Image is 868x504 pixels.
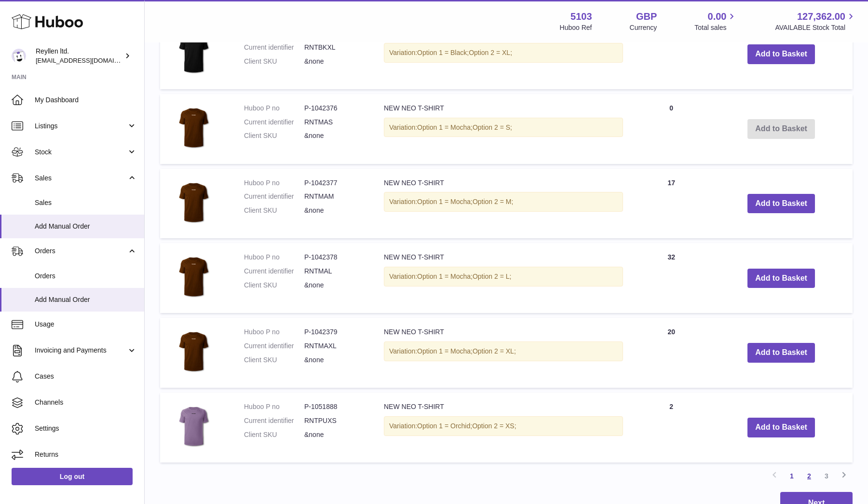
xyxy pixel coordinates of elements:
[244,355,304,365] dt: Client SKU
[170,178,218,227] img: NEW NEO T-SHIRT
[244,327,304,337] dt: Huboo P no
[244,131,304,140] dt: Client SKU
[570,10,592,23] strong: 5103
[747,418,815,437] button: Add to Basket
[384,416,623,436] div: Variation:
[633,19,710,89] td: 32
[304,430,365,439] dd: &none
[244,430,304,439] dt: Client SKU
[35,424,137,433] span: Settings
[12,49,26,63] img: reyllen@reyllen.com
[304,192,365,201] dd: RNTMAM
[304,341,365,351] dd: RNTMAXL
[35,372,137,381] span: Cases
[384,118,623,137] div: Variation:
[244,118,304,127] dt: Current identifier
[374,243,633,313] td: NEW NEO T-SHIRT
[473,272,512,280] span: Option 2 = L;
[304,253,365,262] dd: P-1042378
[35,122,127,131] span: Listings
[775,23,856,32] span: AVAILABLE Stock Total
[304,402,365,411] dd: P-1051888
[747,343,815,363] button: Add to Basket
[35,222,137,231] span: Add Manual Order
[694,23,737,32] span: Total sales
[170,29,218,77] img: NEW NEO T-SHIRT
[797,10,845,23] span: 127,362.00
[417,198,473,205] span: Option 1 = Mocha;
[244,416,304,425] dt: Current identifier
[384,267,623,286] div: Variation:
[633,243,710,313] td: 32
[560,23,592,32] div: Huboo Ref
[374,19,633,89] td: NEW NEO T-SHIRT
[170,104,218,152] img: NEW NEO T-SHIRT
[472,422,516,430] span: Option 2 = XS;
[630,23,657,32] div: Currency
[304,118,365,127] dd: RNTMAS
[374,318,633,388] td: NEW NEO T-SHIRT
[800,467,818,485] a: 2
[244,104,304,113] dt: Huboo P no
[417,347,473,355] span: Option 1 = Mocha;
[473,347,516,355] span: Option 2 = XL;
[633,169,710,239] td: 17
[417,123,473,131] span: Option 1 = Mocha;
[304,267,365,276] dd: RNTMAL
[244,402,304,411] dt: Huboo P no
[775,10,856,32] a: 127,362.00 AVAILABLE Stock Total
[36,47,122,65] div: Reyllen ltd.
[244,341,304,351] dt: Current identifier
[747,194,815,214] button: Add to Basket
[244,43,304,52] dt: Current identifier
[304,416,365,425] dd: RNTPUXS
[633,94,710,164] td: 0
[304,355,365,365] dd: &none
[35,295,137,304] span: Add Manual Order
[35,320,137,329] span: Usage
[244,192,304,201] dt: Current identifier
[35,148,127,157] span: Stock
[35,450,137,459] span: Returns
[417,422,472,430] span: Option 1 = Orchid;
[35,198,137,207] span: Sales
[304,281,365,290] dd: &none
[304,43,365,52] dd: RNTBKXL
[170,327,218,376] img: NEW NEO T-SHIRT
[244,267,304,276] dt: Current identifier
[473,123,512,131] span: Option 2 = S;
[244,281,304,290] dt: Client SKU
[384,192,623,212] div: Variation:
[304,206,365,215] dd: &none
[35,346,127,355] span: Invoicing and Payments
[694,10,737,32] a: 0.00 Total sales
[35,246,127,256] span: Orders
[633,393,710,463] td: 2
[636,10,657,23] strong: GBP
[304,131,365,140] dd: &none
[244,57,304,66] dt: Client SKU
[244,253,304,262] dt: Huboo P no
[469,49,512,56] span: Option 2 = XL;
[35,174,127,183] span: Sales
[244,178,304,188] dt: Huboo P no
[417,272,473,280] span: Option 1 = Mocha;
[818,467,835,485] a: 3
[417,49,469,56] span: Option 1 = Black;
[374,393,633,463] td: NEW NEO T-SHIRT
[12,468,133,485] a: Log out
[304,57,365,66] dd: &none
[708,10,727,23] span: 0.00
[35,95,137,105] span: My Dashboard
[304,104,365,113] dd: P-1042376
[170,402,218,450] img: NEW NEO T-SHIRT
[244,206,304,215] dt: Client SKU
[170,253,218,301] img: NEW NEO T-SHIRT
[304,327,365,337] dd: P-1042379
[384,43,623,63] div: Variation:
[304,178,365,188] dd: P-1042377
[747,269,815,288] button: Add to Basket
[633,318,710,388] td: 20
[374,169,633,239] td: NEW NEO T-SHIRT
[35,272,137,281] span: Orders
